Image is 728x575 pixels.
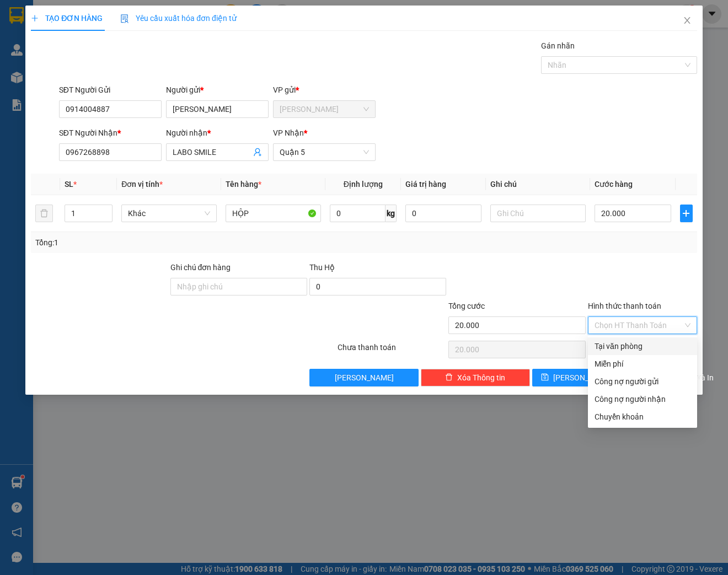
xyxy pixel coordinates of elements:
div: 0987299318 [105,47,194,63]
button: save[PERSON_NAME] [532,369,613,386]
button: delete [35,205,53,222]
div: Người gửi [166,84,269,96]
div: Người nhận [166,127,269,139]
span: VP Nhận [273,128,304,137]
span: plus [681,209,692,218]
span: Xóa Thông tin [457,372,505,384]
div: Tổng: 1 [35,237,282,249]
span: Nhận: [105,9,132,21]
span: user-add [253,148,262,157]
button: plus [680,205,693,222]
label: Gán nhãn [541,41,575,50]
span: TẠO ĐƠN HÀNG [31,14,103,23]
div: 0933152352 [9,47,98,63]
span: Tổng cước [448,302,485,310]
div: Cước gửi hàng sẽ được ghi vào công nợ của người nhận [588,390,697,408]
th: Ghi chú [486,174,590,195]
span: Thu Hộ [309,263,335,272]
img: icon [120,14,129,23]
div: SĐT Người Nhận [59,127,162,139]
span: Cước hàng [595,180,633,189]
label: Hình thức thanh toán [588,302,661,310]
input: VD: Bàn, Ghế [226,205,321,222]
span: delete [445,373,453,382]
div: SĐT Người Gửi [59,84,162,96]
span: SL [65,180,73,189]
input: 0 [405,205,481,222]
div: Công nợ người nhận [595,393,690,405]
div: VP gửi [273,84,376,96]
button: Close [672,6,703,36]
span: Diên Khánh [280,101,369,117]
div: [PERSON_NAME] [9,9,98,34]
span: Tên hàng [226,180,261,189]
div: LIÊM [105,34,194,47]
div: Tại văn phòng [595,340,690,352]
div: Chưa thanh toán [336,341,448,361]
div: Công nợ người gửi [595,375,690,388]
span: plus [31,14,39,22]
span: [PERSON_NAME] [553,372,612,384]
span: Định lượng [344,180,383,189]
input: Ghi chú đơn hàng [170,278,307,295]
span: Đơn vị tính [121,180,163,189]
span: Khác [128,205,210,222]
span: Quận 5 [280,144,369,160]
span: close [683,16,692,25]
span: kg [386,205,397,222]
span: [PERSON_NAME] [335,372,394,384]
span: Gửi: [9,9,26,21]
input: Ghi Chú [490,205,586,222]
span: Đã thu : [8,71,42,82]
div: Chuyển khoản [595,411,690,423]
div: Miễn phí [595,358,690,370]
span: Yêu cầu xuất hóa đơn điện tử [120,14,237,23]
span: save [541,373,549,382]
div: Cước gửi hàng sẽ được ghi vào công nợ của người gửi [588,373,697,390]
div: [PERSON_NAME] [9,34,98,47]
div: 30.000 [8,69,99,83]
button: deleteXóa Thông tin [421,369,530,386]
label: Ghi chú đơn hàng [170,263,231,272]
div: [PERSON_NAME] [105,9,194,34]
button: [PERSON_NAME] [309,369,419,386]
span: Giá trị hàng [405,180,446,189]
